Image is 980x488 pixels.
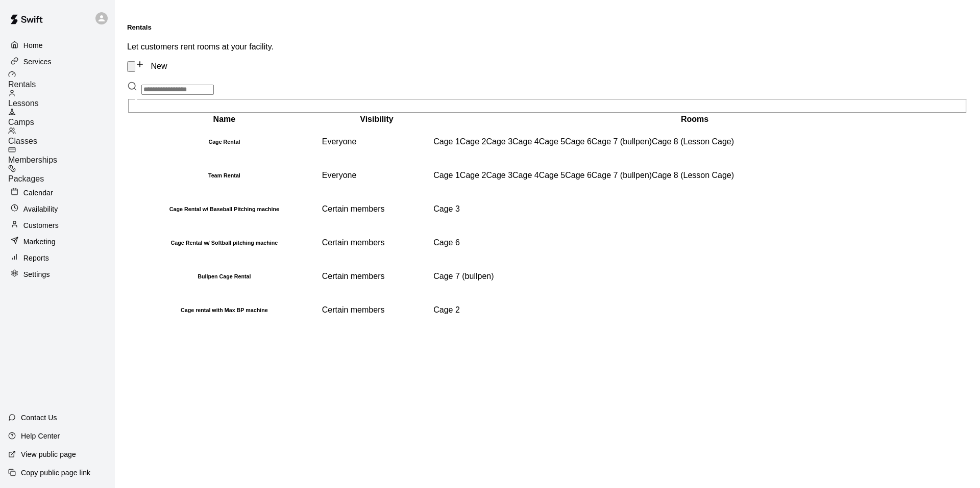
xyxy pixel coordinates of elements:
[322,171,431,180] div: This service is visible to all of your customers
[322,272,431,281] div: This service is visible to only customers with certain memberships. Check the service pricing for...
[486,137,512,146] span: Cage 3
[21,449,76,459] p: View public page
[23,237,56,247] p: Marketing
[322,305,431,315] div: This service is visible to only customers with certain memberships. Check the service pricing for...
[8,165,115,184] a: Packages
[129,307,320,313] h6: Cage rental with Max BP machine
[592,137,652,146] span: Cage 7 (bullpen)
[8,80,36,89] span: Rentals
[322,238,431,247] div: This service is visible to only customers with certain memberships. Check the service pricing for...
[8,99,39,108] span: Lessons
[512,137,539,146] span: Cage 4
[127,23,968,31] h5: Rentals
[23,40,43,50] p: Home
[8,234,107,249] a: Marketing
[460,171,486,179] span: Cage 2
[322,204,431,214] div: This service is visible to only customers with certain memberships. Check the service pricing for...
[23,269,50,279] p: Settings
[21,468,90,478] p: Copy public page link
[135,62,167,70] a: New
[129,172,320,178] h6: Team Rental
[8,185,107,200] a: Calendar
[8,146,115,165] a: Memberships
[129,240,320,246] h6: Cage Rental w/ Softball pitching machine
[486,171,512,179] span: Cage 3
[681,115,708,123] b: Rooms
[8,127,115,146] a: Classes
[322,171,357,179] span: Everyone
[8,70,115,89] a: Rentals
[129,139,320,145] h6: Cage Rental
[8,267,107,282] a: Settings
[127,61,135,72] button: Rental settings
[539,137,566,146] span: Cage 5
[8,218,107,233] a: Customers
[21,431,60,441] p: Help Center
[565,171,592,179] span: Cage 6
[23,57,52,67] p: Services
[322,137,357,146] span: Everyone
[8,108,115,127] a: Camps
[322,238,385,247] span: Certain members
[23,220,59,230] p: Customers
[433,137,460,146] span: Cage 1
[433,238,460,247] span: Cage 6
[23,253,49,263] p: Reports
[127,42,968,52] p: Let customers rent rooms at your facility.
[433,171,460,179] span: Cage 1
[129,206,320,212] h6: Cage Rental w/ Baseball Pitching machine
[460,137,486,146] span: Cage 2
[322,204,385,213] span: Certain members
[592,171,652,179] span: Cage 7 (bullpen)
[8,201,107,217] a: Availability
[433,272,494,280] span: Cage 7 (bullpen)
[8,156,57,164] span: Memberships
[21,413,57,423] p: Contact Us
[8,89,115,108] a: Lessons
[652,171,734,179] span: Cage 8 (Lesson Cage)
[539,171,566,179] span: Cage 5
[23,188,53,198] p: Calendar
[23,204,58,214] p: Availability
[8,174,44,183] span: Packages
[8,137,37,145] span: Classes
[322,137,431,146] div: This service is visible to all of your customers
[322,305,385,314] span: Certain members
[8,250,107,266] a: Reports
[512,171,539,179] span: Cage 4
[129,273,320,279] h6: Bullpen Cage Rental
[127,113,968,327] table: simple table
[433,204,460,213] span: Cage 3
[433,305,460,314] span: Cage 2
[8,118,34,126] span: Camps
[565,137,592,146] span: Cage 6
[8,38,107,53] a: Home
[652,137,734,146] span: Cage 8 (Lesson Cage)
[213,115,236,123] b: Name
[360,115,394,123] b: Visibility
[322,272,385,280] span: Certain members
[8,54,107,69] a: Services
